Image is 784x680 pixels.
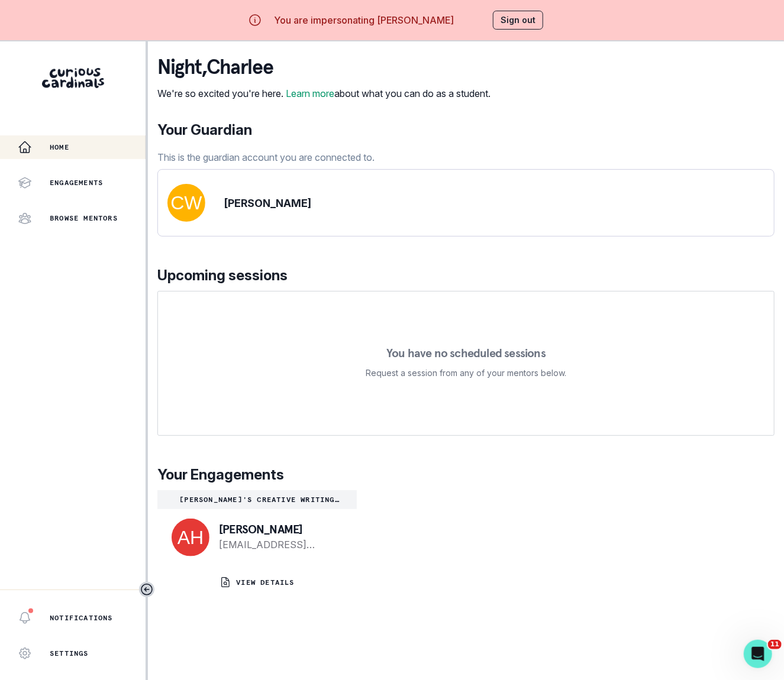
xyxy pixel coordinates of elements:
iframe: Intercom live chat [744,640,772,668]
button: Toggle sidebar [139,582,154,597]
p: Browse Mentors [50,213,118,223]
p: [PERSON_NAME]'s Creative Writing Passion Project [162,495,352,504]
p: Notifications [50,613,113,623]
p: [PERSON_NAME] [219,523,338,535]
p: Request a session from any of your mentors below. [366,366,566,380]
p: night , Charlee [157,56,491,79]
p: Upcoming sessions [157,265,775,286]
img: Curious Cardinals Logo [42,68,104,88]
img: svg [167,184,205,222]
p: You are impersonating [PERSON_NAME] [274,13,454,27]
img: svg [172,519,209,556]
button: VIEW DETAILS [157,566,357,599]
p: Your Engagements [157,464,775,485]
p: [PERSON_NAME] [224,195,311,211]
a: [EMAIL_ADDRESS][DOMAIN_NAME] [219,537,338,552]
button: Sign out [493,11,543,30]
p: Settings [50,649,89,658]
p: Engagements [50,178,103,187]
p: This is the guardian account you are connected to. [157,150,375,164]
a: Learn more [286,88,334,99]
p: VIEW DETAILS [236,578,294,587]
p: We're so excited you're here. about what you can do as a student. [157,86,491,101]
span: 11 [768,640,782,649]
p: You have no scheduled sessions [386,347,546,359]
p: Home [50,143,69,152]
p: Your Guardian [157,119,375,141]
